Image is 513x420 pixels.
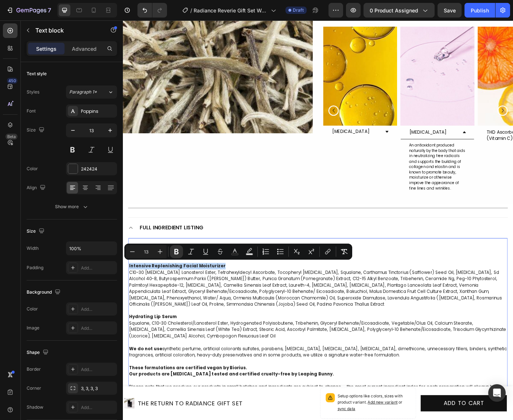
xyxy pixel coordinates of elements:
strong: FULL INGREDIENTS [7,257,53,264]
button: Publish [465,3,495,18]
div: Color [27,306,38,312]
span: Radiance Reverie Gift Set Working [194,7,268,14]
strong: These formulations are certified vegan by Biorius. [7,386,139,393]
span: THD Ascorbate (Vitamin C) [408,122,445,136]
p: Text block [35,26,97,35]
div: Size [27,125,46,135]
img: gempages_479927666422580021-34038f33-8673-4604-9c7d-be9ecc6147ab.jpg [398,7,481,117]
span: [MEDICAL_DATA] [322,122,363,129]
p: Full Ingredient Listing [19,228,90,237]
div: Size [27,226,46,236]
div: Add... [81,306,115,313]
span: Draft [293,7,304,14]
input: Auto [66,242,117,255]
p: 7 [48,6,51,15]
span: / [190,7,192,14]
div: 242424 [81,166,115,172]
img: gempages_479927666422580021-dd2e2c79-6c7b-44c8-9a86-3b56403143df.jpg [225,7,308,117]
span: synthetic perfume, artificial colorants sulfates, parabens, [MEDICAL_DATA], [MEDICAL_DATA], [MEDI... [7,364,431,379]
strong: Intensive Replenishing Facial Moisturizer [7,272,115,279]
div: Add... [81,366,115,373]
button: Paragraph 1* [66,85,117,99]
span: Paragraph 1* [69,89,97,95]
div: Editor contextual toolbar [124,244,352,260]
p: Settings [36,45,57,53]
span: [MEDICAL_DATA] [235,121,276,128]
div: Add... [81,325,115,332]
div: Publish [471,7,489,14]
div: Rich Text Editor. Editing area: main [320,136,385,192]
span: Save [444,7,456,14]
div: Font [27,108,36,114]
div: Width [27,245,39,252]
span: 0 product assigned [370,7,418,14]
button: Carousel Back Arrow [230,95,242,107]
div: Add... [81,265,115,271]
div: Add... [81,404,115,411]
button: Save [438,3,462,18]
div: Poppins [81,108,115,115]
div: Image [27,325,39,331]
div: 3, 3, 3, 3 [81,385,115,392]
div: Beta [5,134,18,140]
span: Squalane, C10-30 Cholesterol/Lanosterol Ester, Hydrogenated Polyisobutene, Tribehenin, Glyceryl B... [7,336,430,357]
button: 0 product assigned [364,3,435,18]
div: Text style [27,70,47,77]
img: gempages_479927666422580021-971dea30-704d-49cb-8788-4ea0293690ff.jpg [311,7,395,117]
div: Align [27,183,47,193]
p: Advanced [72,45,97,53]
div: Open Intercom Messenger [488,384,506,402]
div: Corner [27,385,41,392]
div: Shadow [27,404,43,411]
div: Rich Text Editor. Editing area: main [320,121,364,130]
button: Show more [27,200,117,213]
strong: We do not use [7,364,44,371]
button: Carousel Next Arrow [420,95,432,107]
iframe: Design area [123,20,513,420]
div: Show more [55,203,89,210]
div: Padding [27,264,43,271]
div: Undo/Redo [137,3,167,18]
div: Background [27,287,62,297]
div: Color [27,165,38,172]
div: Styles [27,89,39,95]
div: Shape [27,348,50,358]
strong: Hydrating Lip Serum [7,329,61,336]
p: C10-30 [MEDICAL_DATA] Lanosterol Ester, Tetrahexyldecyl Ascorbate, Tocopheryl [MEDICAL_DATA], Squ... [7,279,431,329]
div: 450 [7,78,18,84]
span: An antioxidant produced naturally by the body that aids in neutralizing free radicals and support... [321,137,384,191]
strong: Our products are [MEDICAL_DATA] tested and certified cruelty-free by Leaping Bunny. [7,393,237,400]
div: Border [27,366,41,373]
button: 7 [3,3,54,18]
